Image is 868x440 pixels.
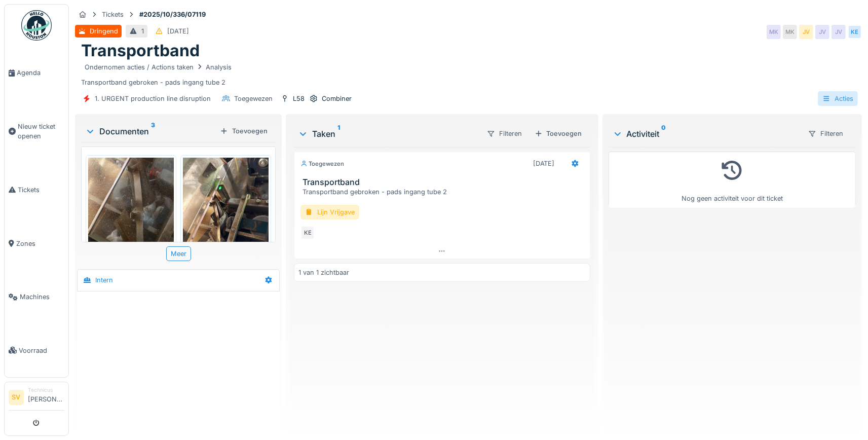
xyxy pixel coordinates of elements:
[102,10,124,19] div: Tickets
[151,125,155,137] sup: 3
[293,94,305,103] div: L58
[17,68,64,78] span: Agenda
[5,46,68,100] a: Agenda
[322,94,352,103] div: Combiner
[298,128,478,140] div: Taken
[216,124,272,138] div: Toevoegen
[613,128,800,140] div: Activiteit
[167,26,189,36] div: [DATE]
[85,125,216,137] div: Documenten
[832,25,846,39] div: JV
[533,159,555,168] div: [DATE]
[18,122,64,141] span: Nieuw ticket openen
[767,25,781,39] div: MK
[21,10,52,41] img: Badge_color-CXgf-gQk.svg
[818,91,858,106] div: Acties
[303,177,585,187] h3: Transportband
[783,25,797,39] div: MK
[9,390,24,405] li: SV
[20,292,64,302] span: Machines
[88,158,174,272] img: kl3qjz01wldysn29wv6gvsbt5391
[848,25,862,39] div: KE
[5,163,68,217] a: Tickets
[28,386,64,408] li: [PERSON_NAME]
[141,26,144,36] div: 1
[300,226,315,240] div: KE
[615,156,849,203] div: Nog geen activiteit voor dit ticket
[183,158,269,272] img: 7fgxdxz199x8g09u0jypdt4h7d9t
[799,25,813,39] div: JV
[135,10,210,19] strong: #2025/10/336/07119
[300,205,359,219] div: Lijn Vrijgave
[5,100,68,163] a: Nieuw ticket openen
[19,346,64,355] span: Voorraad
[85,62,232,72] div: Ondernomen acties / Actions taken Analysis
[303,187,585,197] div: Transportband gebroken - pads ingang tube 2
[95,94,211,103] div: 1. URGENT production line disruption
[662,128,666,140] sup: 0
[300,160,344,168] div: Toegewezen
[90,26,118,36] div: Dringend
[337,128,340,140] sup: 1
[81,41,200,60] h1: Transportband
[18,185,64,195] span: Tickets
[804,126,848,141] div: Filteren
[234,94,273,103] div: Toegewezen
[95,275,113,285] div: Intern
[298,268,349,277] div: 1 van 1 zichtbaar
[531,127,586,140] div: Toevoegen
[5,216,68,270] a: Zones
[28,386,64,394] div: Technicus
[5,270,68,324] a: Machines
[16,239,64,248] span: Zones
[482,126,526,141] div: Filteren
[5,324,68,378] a: Voorraad
[81,61,856,87] div: Transportband gebroken - pads ingang tube 2
[166,246,191,261] div: Meer
[815,25,829,39] div: JV
[9,386,64,411] a: SV Technicus[PERSON_NAME]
